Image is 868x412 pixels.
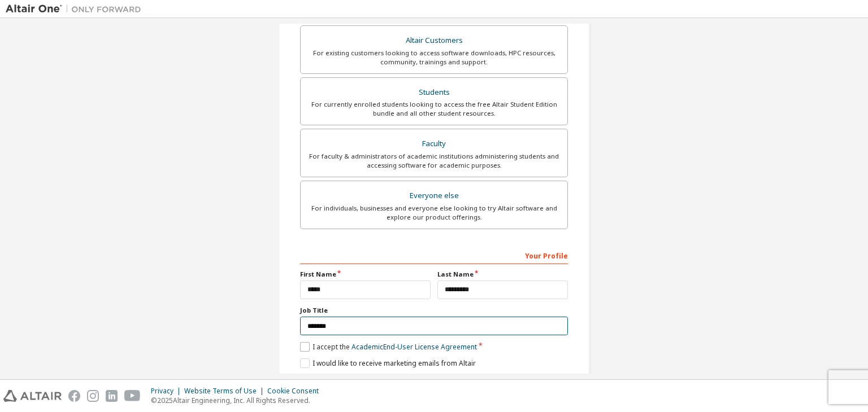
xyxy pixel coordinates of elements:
[267,387,325,396] div: Cookie Consent
[300,270,431,279] label: First Name
[300,306,568,315] label: Job Title
[87,390,99,402] img: instagram.svg
[307,204,561,222] div: For individuals, businesses and everyone else looking to try Altair software and explore our prod...
[307,100,561,118] div: For currently enrolled students looking to access the free Altair Student Edition bundle and all ...
[307,152,561,170] div: For faculty & administrators of academic institutions administering students and accessing softwa...
[307,33,561,49] div: Altair Customers
[124,390,141,402] img: youtube.svg
[68,390,80,402] img: facebook.svg
[300,246,568,264] div: Your Profile
[151,387,184,396] div: Privacy
[106,390,118,402] img: linkedin.svg
[3,390,62,402] img: altair_logo.svg
[351,342,477,352] a: Academic End-User License Agreement
[300,342,477,352] label: I accept the
[437,270,568,279] label: Last Name
[6,3,147,15] img: Altair One
[307,188,561,204] div: Everyone else
[307,136,561,152] div: Faculty
[307,85,561,100] div: Students
[300,358,476,368] label: I would like to receive marketing emails from Altair
[151,396,325,405] p: © 2025 Altair Engineering, Inc. All Rights Reserved.
[184,387,267,396] div: Website Terms of Use
[307,49,561,67] div: For existing customers looking to access software downloads, HPC resources, community, trainings ...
